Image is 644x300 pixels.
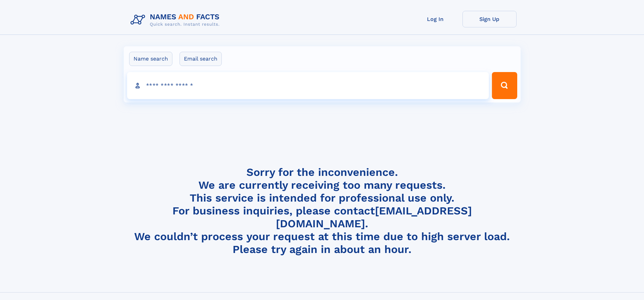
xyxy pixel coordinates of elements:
[128,166,517,256] h4: Sorry for the inconvenience. We are currently receiving too many requests. This service is intend...
[129,52,172,66] label: Name search
[408,11,462,27] a: Log In
[276,204,472,230] a: [EMAIL_ADDRESS][DOMAIN_NAME]
[128,11,225,29] img: Logo Names and Facts
[180,52,222,66] label: Email search
[462,11,517,27] a: Sign Up
[127,72,489,99] input: search input
[492,72,517,99] button: Search Button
